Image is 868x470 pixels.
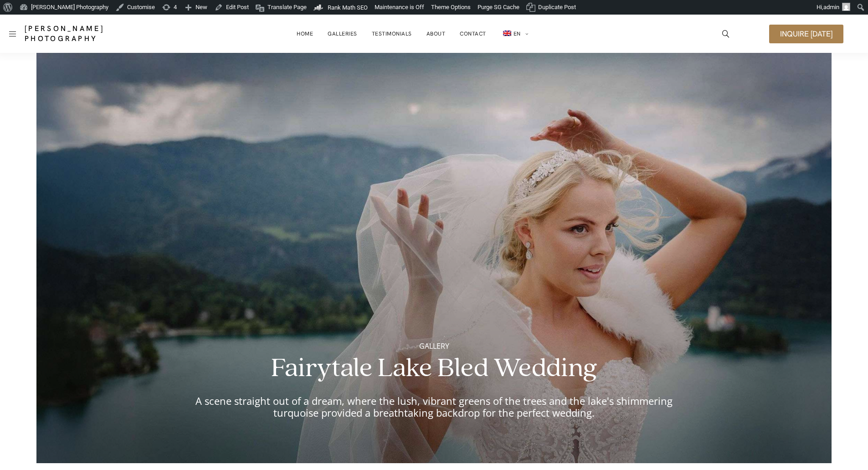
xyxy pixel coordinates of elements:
[328,25,357,43] a: Galleries
[780,30,832,38] span: Inquire [DATE]
[297,25,313,43] a: Home
[501,25,529,43] a: en_GBEN
[25,24,172,44] a: [PERSON_NAME] Photography
[328,4,368,11] span: Rank Math SEO
[718,26,734,42] a: icon-magnifying-glass34
[175,340,694,352] div: Gallery
[514,30,521,37] span: EN
[823,4,839,10] span: admin
[769,25,843,43] a: Inquire [DATE]
[426,25,446,43] a: About
[503,31,511,36] img: EN
[460,25,486,43] a: Contact
[175,362,694,375] h2: Fairytale Lake Bled Wedding
[175,395,694,418] p: A scene straight out of a dream, where the lush, vibrant greens of the trees and the lake's shimm...
[372,25,412,43] a: Testimonials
